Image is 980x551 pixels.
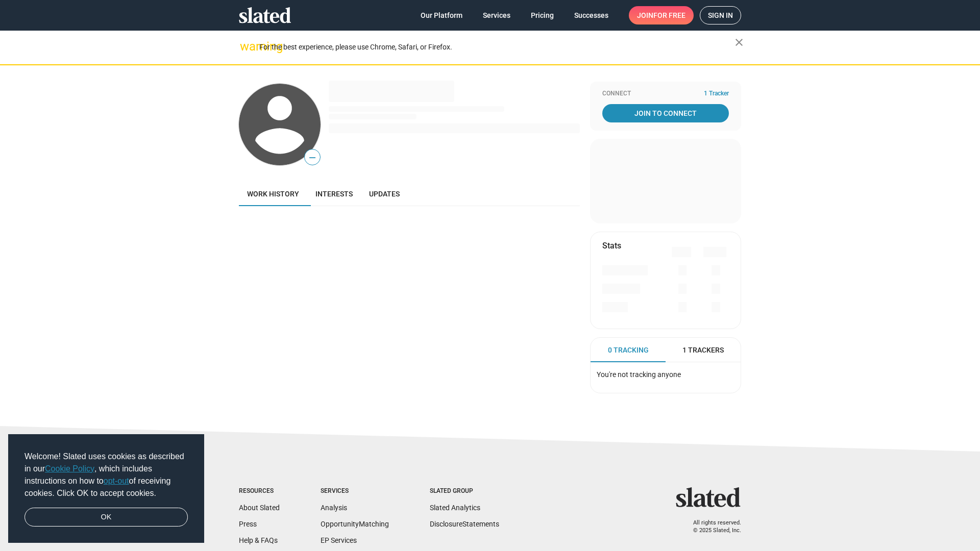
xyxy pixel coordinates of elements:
a: Cookie Policy [45,464,94,473]
a: Services [475,6,519,24]
span: Services [483,6,510,24]
span: 1 Trackers [682,345,724,355]
div: Connect [602,90,729,98]
span: You're not tracking anyone [597,370,681,379]
div: cookieconsent [8,434,204,543]
span: Join To Connect [604,104,727,122]
a: OpportunityMatching [321,520,389,528]
div: Resources [239,487,280,495]
a: Help & FAQs [239,536,278,544]
p: All rights reserved. © 2025 Slated, Inc. [682,519,741,534]
span: Successes [574,6,608,24]
span: Welcome! Slated uses cookies as described in our , which includes instructions on how to of recei... [24,450,188,499]
span: 0 Tracking [608,345,649,355]
span: 1 Tracker [704,90,729,98]
span: — [305,151,320,164]
a: Our Platform [412,6,471,24]
span: Interests [315,190,353,198]
span: for free [653,6,685,24]
a: Successes [566,6,617,24]
span: Join [637,6,685,24]
a: Interests [307,182,361,206]
a: DisclosureStatements [430,520,499,528]
a: Pricing [523,6,562,24]
mat-icon: close [733,36,745,48]
a: Work history [239,182,307,206]
a: Slated Analytics [430,504,480,512]
a: Sign in [700,6,741,24]
span: Work history [247,190,299,198]
a: EP Services [321,536,357,544]
span: Our Platform [421,6,462,24]
a: Joinfor free [629,6,694,24]
span: Sign in [708,7,733,24]
a: opt-out [104,477,129,485]
mat-card-title: Stats [602,240,621,251]
div: For the best experience, please use Chrome, Safari, or Firefox. [259,40,735,54]
div: Slated Group [430,487,499,495]
mat-icon: warning [240,40,252,53]
span: Updates [369,190,400,198]
div: Services [321,487,389,495]
a: Updates [361,182,408,206]
a: Join To Connect [602,104,729,122]
a: About Slated [239,504,280,512]
span: Pricing [531,6,554,24]
a: dismiss cookie message [24,508,188,527]
a: Analysis [321,504,347,512]
a: Press [239,520,257,528]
